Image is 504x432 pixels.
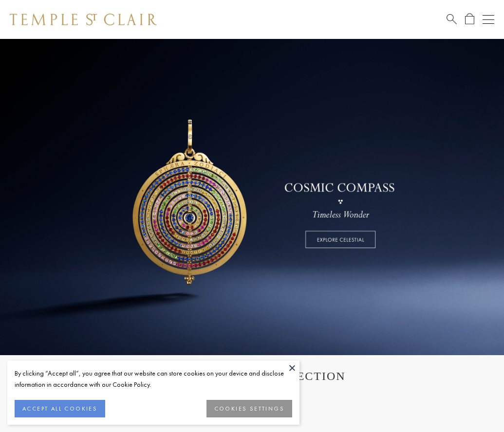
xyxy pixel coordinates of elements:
a: Open Shopping Bag [465,13,474,25]
div: By clicking “Accept all”, you agree that our website can store cookies on your device and disclos... [15,368,292,390]
a: Search [447,13,457,25]
button: COOKIES SETTINGS [206,400,292,417]
button: ACCEPT ALL COOKIES [15,400,105,417]
img: Temple St. Clair [10,14,157,25]
button: Open navigation [483,14,494,25]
